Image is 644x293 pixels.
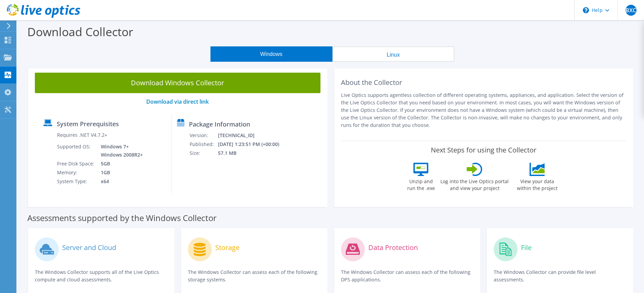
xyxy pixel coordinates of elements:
[341,268,474,283] p: The Windows Collector can assess each of the following DPS applications.
[188,268,320,283] p: The Windows Collector can assess each of the following storage systems.
[27,24,133,40] label: Download Collector
[332,46,454,62] button: Linux
[57,142,96,159] td: Supported OS:
[341,78,627,87] h2: About the Collector
[35,73,320,93] a: Download Windows Collector
[57,177,96,186] td: System Type:
[96,168,144,177] td: 1GB
[189,121,250,128] label: Package Information
[146,98,209,105] a: Download via direct link
[62,244,116,251] label: Server and Cloud
[35,268,167,283] p: The Windows Collector supports all of the Live Optics compute and cloud assessments.
[57,132,107,138] label: Requires .NET V4.7.2+
[368,244,418,251] label: Data Protection
[218,140,288,149] td: [DATE] 1:23:51 PM (+00:00)
[57,168,96,177] td: Memory:
[210,46,332,62] button: Windows
[218,131,288,140] td: [TECHNICAL_ID]
[189,149,218,158] td: Size:
[27,215,217,221] label: Assessments supported by the Windows Collector
[512,176,562,192] label: View your data within the project
[96,142,144,159] td: Windows 7+ Windows 2008R2+
[57,159,96,168] td: Free Disk Space:
[189,140,218,149] td: Published:
[521,244,532,251] label: File
[440,176,509,192] label: Log into the Live Optics portal and view your project
[583,7,589,13] svg: \n
[626,5,636,16] span: BXC
[431,146,536,154] label: Next Steps for using the Collector
[215,244,239,251] label: Storage
[218,149,288,158] td: 57.1 MB
[189,131,218,140] td: Version:
[96,159,144,168] td: 5GB
[96,177,144,186] td: x64
[341,91,627,129] p: Live Optics supports agentless collection of different operating systems, appliances, and applica...
[57,120,119,127] label: System Prerequisites
[494,268,626,283] p: The Windows Collector can provide file level assessments.
[405,176,437,192] label: Unzip and run the .exe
